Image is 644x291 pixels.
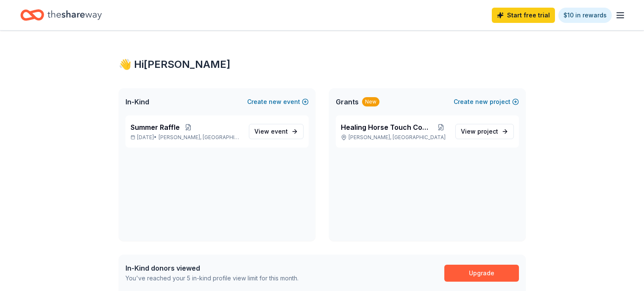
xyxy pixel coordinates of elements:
[254,126,288,137] span: View
[492,8,555,23] a: Start free trial
[362,97,379,106] div: New
[444,265,519,282] a: Upgrade
[558,8,612,23] a: $10 in rewards
[271,128,288,135] span: event
[249,124,304,139] a: View event
[159,134,242,141] span: [PERSON_NAME], [GEOGRAPHIC_DATA]
[461,126,498,137] span: View
[475,97,488,107] span: new
[341,122,433,132] span: Healing Horse Touch Company
[247,97,309,107] button: Createnewevent
[477,128,498,135] span: project
[131,122,180,132] span: Summer Raffle
[341,134,449,141] p: [PERSON_NAME], [GEOGRAPHIC_DATA]
[20,5,102,25] a: Home
[125,263,298,273] div: In-Kind donors viewed
[125,273,298,283] div: You've reached your 5 in-kind profile view limit for this month.
[119,58,526,71] div: 👋 Hi [PERSON_NAME]
[125,97,149,107] span: In-Kind
[454,97,519,107] button: Createnewproject
[131,134,242,141] p: [DATE] •
[269,97,282,107] span: new
[336,97,359,107] span: Grants
[455,124,514,139] a: View project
